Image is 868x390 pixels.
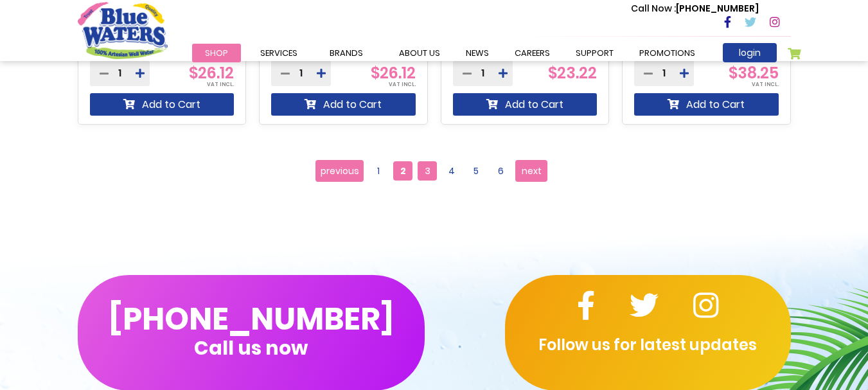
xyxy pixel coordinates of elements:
span: $26.12 [189,62,234,84]
span: $23.22 [548,62,597,84]
a: Promotions [626,44,708,62]
button: Add to Cart [453,93,598,116]
p: [PHONE_NUMBER] [631,2,759,15]
span: Shop [205,47,228,59]
a: 1 [369,161,388,181]
a: 3 [418,161,437,181]
a: 4 [442,161,461,181]
span: Services [260,47,297,59]
span: Call us now [194,344,308,351]
span: 2 [393,161,412,181]
button: Add to Cart [634,93,779,116]
a: store logo [78,2,168,58]
button: Add to Cart [90,93,235,116]
a: 6 [491,161,510,181]
a: support [563,44,626,62]
span: Call Now : [631,2,676,15]
span: $26.12 [371,62,416,84]
a: careers [502,44,563,62]
a: next [515,160,547,182]
span: next [522,161,542,181]
span: Brands [330,47,363,59]
a: previous [315,160,364,182]
a: about us [386,44,453,62]
a: login [723,43,777,62]
p: Follow us for latest updates [505,333,791,357]
span: previous [321,161,359,181]
span: $38.25 [729,62,779,84]
button: Add to Cart [271,93,416,116]
a: 5 [466,161,486,181]
a: News [453,44,502,62]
